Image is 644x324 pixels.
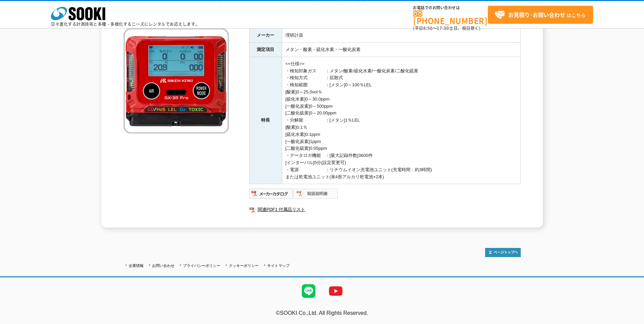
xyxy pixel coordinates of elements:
[124,28,229,133] img: ポータブルガスモニター GX-3R Pro(メタン/酸素/硫化水素/一酸化炭素/二酸化硫黄)
[51,22,200,26] p: 日々進化する計測技術と多種・多様化するニーズにレンタルでお応えします。
[413,11,488,24] a: [PHONE_NUMBER]
[129,264,144,268] a: 企業情報
[618,317,644,323] a: テストMail
[294,188,338,199] img: 取扱説明書
[282,57,520,184] td: <<仕様>> ・検知対象ガス ：メタン/酸素/硫化水素/一酸化炭素/二酸化硫黄 ・検知方式 ：拡散式 ・検知範囲 ：[メタン]0～100％LEL [酸素]0～25.0vol％ [硫化水素]0～3...
[249,193,294,198] a: メーカーカタログ
[437,25,449,31] span: 17:30
[413,25,480,31] span: (平日 ～ 土日、祝日除く)
[249,57,282,184] th: 特長
[249,29,282,43] th: メーカー
[488,6,593,24] a: お見積り･お問い合わせはこちら
[485,248,521,257] img: トップページへ
[249,205,521,214] a: 関連PDF1 付属品リスト
[423,25,433,31] span: 8:50
[508,11,565,19] strong: お見積り･お問い合わせ
[295,277,322,305] img: LINE
[495,10,586,20] span: はこちら
[152,264,174,268] a: お問い合わせ
[267,264,290,268] a: サイトマップ
[413,6,488,10] span: お電話でのお問い合わせは
[249,188,294,199] img: メーカーカタログ
[282,29,520,43] td: 理研計器
[294,193,338,198] a: 取扱説明書
[322,277,349,305] img: YouTube
[249,42,282,57] th: 測定項目
[183,264,220,268] a: プライバシーポリシー
[229,264,259,268] a: クッキーポリシー
[282,42,520,57] td: メタン・酸素・硫化水素・一酸化炭素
